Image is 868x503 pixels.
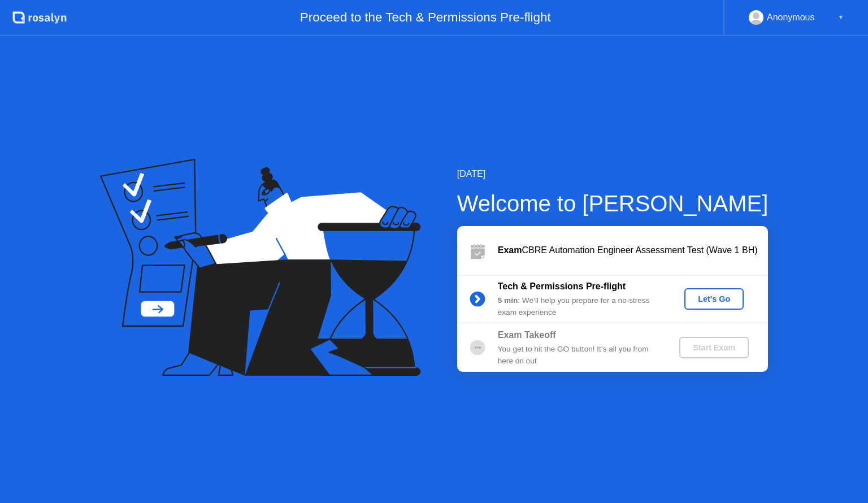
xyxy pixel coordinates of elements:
b: 5 min [498,296,518,305]
div: You get to hit the GO button! It’s all you from here on out [498,344,661,367]
div: Let's Go [689,294,739,303]
div: Start Exam [684,343,744,352]
button: Let's Go [684,288,744,310]
div: Welcome to [PERSON_NAME] [457,187,769,220]
div: [DATE] [457,167,769,181]
button: Start Exam [679,337,749,358]
div: Anonymous [767,10,815,25]
b: Exam [498,245,522,255]
div: CBRE Automation Engineer Assessment Test (Wave 1 BH) [498,244,768,257]
b: Tech & Permissions Pre-flight [498,281,626,291]
div: ▼ [838,10,844,25]
div: : We’ll help you prepare for a no-stress exam experience [498,295,661,318]
b: Exam Takeoff [498,330,556,340]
